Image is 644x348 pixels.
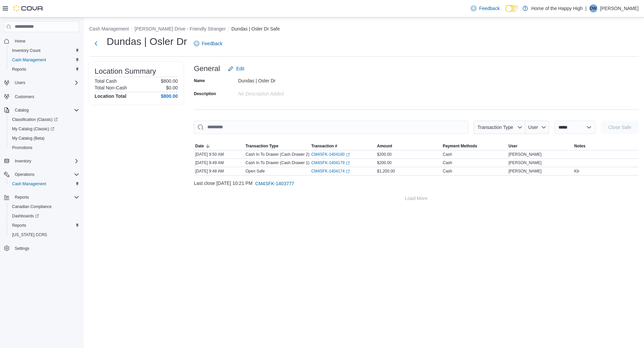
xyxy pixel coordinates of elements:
a: Home [12,37,28,45]
button: My Catalog (Beta) [7,134,82,143]
span: Cash Management [9,56,79,64]
h6: Total Cash [95,78,117,84]
span: Users [15,80,25,85]
button: Transaction # [310,142,376,150]
a: Classification (Classic) [7,115,82,124]
button: Operations [1,170,82,179]
span: Transaction Type [246,143,278,149]
span: Home [15,39,25,44]
span: Notes [574,143,585,149]
div: Cash [443,160,452,165]
a: My Catalog (Classic) [7,124,82,134]
span: Reports [12,67,26,72]
a: Cash Management [9,180,49,188]
span: Dashboards [9,212,79,220]
button: Next [89,37,103,50]
span: Kb [574,168,579,174]
span: Cash Management [12,57,46,63]
label: Description [194,91,216,96]
span: Dark Mode [505,12,505,12]
span: Reports [9,221,79,229]
button: Inventory [1,156,82,166]
label: Name [194,78,205,83]
p: Cash In To Drawer (Cash Drawer 2) [246,152,310,157]
span: Cash Management [12,181,46,187]
h4: Location Total [95,93,126,99]
button: Operations [12,170,37,179]
button: Customers [1,91,82,101]
span: Washington CCRS [9,231,79,239]
button: Reports [1,193,82,202]
span: Promotions [12,145,33,150]
span: Inventory Count [9,47,79,55]
span: $200.00 [377,152,391,157]
button: Edit [225,62,247,75]
span: [PERSON_NAME] [508,152,542,157]
p: [PERSON_NAME] [600,4,639,12]
button: [US_STATE] CCRS [7,230,82,239]
a: CM4SFK-1404180External link [311,152,350,157]
a: My Catalog (Beta) [9,134,47,142]
div: Dundas | Osler Dr [238,75,328,83]
span: Catalog [12,106,79,114]
span: Users [12,79,79,87]
span: My Catalog (Classic) [9,125,79,133]
a: Customers [12,93,37,101]
svg: External link [346,169,350,173]
h4: $800.00 [161,93,178,99]
a: Reports [9,221,29,229]
div: Cash [443,152,452,157]
a: My Catalog (Classic) [9,125,57,133]
span: Classification (Classic) [12,117,58,122]
button: Cash Management [7,179,82,189]
button: Canadian Compliance [7,202,82,211]
button: Inventory Count [7,46,82,55]
span: [US_STATE] CCRS [12,232,47,237]
span: Operations [12,170,79,179]
button: Users [1,78,82,87]
a: Cash Management [9,56,49,64]
h3: Location Summary [95,67,156,75]
span: Canadian Compliance [12,204,52,209]
button: Close Safe [601,121,639,134]
img: Cova [13,5,44,12]
span: Customers [12,92,79,100]
div: [DATE] 9:49 AM [194,159,244,167]
button: Load More [194,192,639,205]
button: Amount [376,142,441,150]
span: CM4SFK-1403777 [255,180,294,187]
span: Classification (Classic) [9,116,79,124]
svg: External link [346,161,350,165]
a: Canadian Compliance [9,203,54,211]
div: Last close [DATE] 10:21 PM [194,177,639,190]
a: Settings [12,245,32,253]
nav: An example of EuiBreadcrumbs [89,25,639,33]
span: Settings [15,246,29,251]
a: Classification (Classic) [9,116,60,124]
span: DW [590,4,597,12]
div: No Description added [238,88,328,96]
button: Transaction Type [474,121,525,134]
button: Reports [12,193,32,201]
div: [DATE] 9:50 AM [194,150,244,158]
span: My Catalog (Beta) [9,134,79,142]
span: Operations [15,172,35,177]
p: | [585,4,587,12]
button: Inventory [12,157,34,165]
span: [PERSON_NAME] [508,160,542,165]
a: Promotions [9,144,35,152]
span: Payment Methods [443,143,477,149]
button: User [525,121,549,134]
span: Inventory [15,158,31,164]
button: Notes [573,142,639,150]
span: Reports [12,193,79,201]
p: Cash In To Drawer (Cash Drawer 1) [246,160,310,165]
div: David Whyte [589,4,597,12]
a: Feedback [191,37,225,50]
button: Cash Management [7,55,82,65]
button: Dundas | Osler Dr Safe [231,26,280,31]
span: Catalog [15,108,29,113]
a: CM4SFK-1404174External link [311,168,350,174]
span: Customers [15,94,34,99]
span: Canadian Compliance [9,203,79,211]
